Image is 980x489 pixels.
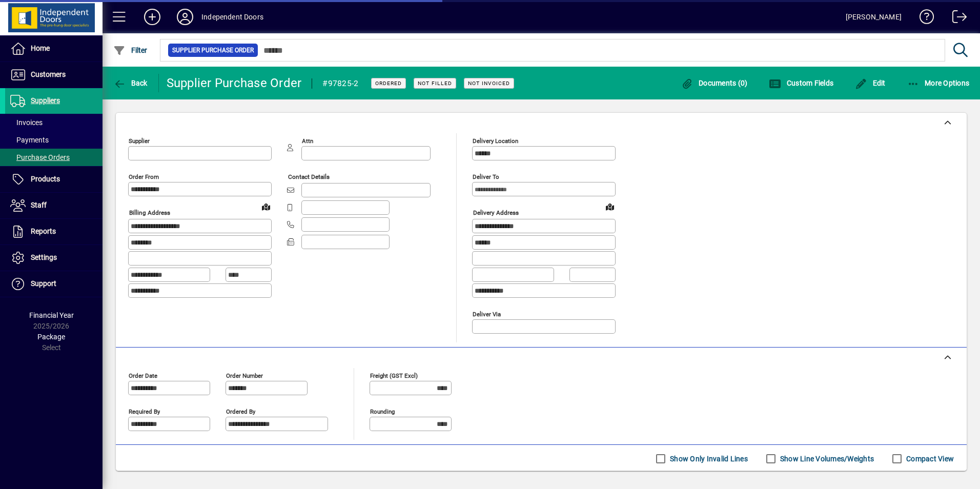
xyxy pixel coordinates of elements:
span: Purchase Orders [10,153,70,161]
span: Reports [31,227,56,235]
a: Home [5,36,103,62]
mat-label: Freight (GST excl) [370,372,418,379]
a: Invoices [5,114,103,131]
label: Show Only Invalid Lines [668,454,748,464]
span: Custom Fields [769,79,833,87]
span: Support [31,279,56,288]
a: Purchase Orders [5,149,103,166]
button: Profile [169,8,201,26]
span: Invoices [10,118,43,127]
mat-label: Rounding [370,407,395,415]
span: Payments [10,136,49,144]
span: Edit [855,79,886,87]
button: Back [111,74,150,92]
label: Show Line Volumes/Weights [778,454,874,464]
span: Documents (0) [681,79,748,87]
mat-label: Required by [129,407,160,415]
span: Back [113,79,148,87]
span: Filter [113,46,148,54]
span: Ordered [375,80,402,87]
mat-label: Delivery Location [473,137,518,145]
a: Settings [5,245,103,271]
div: Independent Doors [201,9,263,25]
a: View on map [258,198,274,215]
a: Logout [945,2,967,35]
span: More Options [907,79,970,87]
mat-label: Deliver via [473,310,501,317]
span: Package [37,333,65,341]
a: Knowledge Base [912,2,934,35]
a: View on map [602,198,618,215]
button: Add [136,8,169,26]
mat-label: Order from [129,173,159,180]
a: Products [5,167,103,192]
span: Not Filled [418,80,452,87]
div: [PERSON_NAME] [846,9,902,25]
span: Customers [31,70,66,78]
a: Payments [5,131,103,149]
span: Settings [31,253,57,261]
mat-label: Deliver To [473,173,499,180]
span: Staff [31,201,47,209]
span: Suppliers [31,96,60,105]
a: Reports [5,219,103,244]
div: #97825-2 [322,75,358,92]
button: Edit [852,74,888,92]
span: Products [31,175,60,183]
button: Documents (0) [679,74,750,92]
a: Support [5,271,103,297]
button: Filter [111,41,150,59]
mat-label: Order number [226,372,263,379]
mat-label: Order date [129,372,157,379]
label: Compact View [904,454,954,464]
span: Supplier Purchase Order [172,45,254,55]
app-page-header-button: Back [103,74,159,92]
mat-label: Supplier [129,137,150,145]
mat-label: Ordered by [226,407,255,415]
span: Not Invoiced [468,80,510,87]
div: Supplier Purchase Order [167,75,302,91]
span: Financial Year [29,311,74,319]
span: Home [31,44,50,52]
a: Customers [5,62,103,88]
a: Staff [5,193,103,218]
mat-label: Attn [302,137,313,145]
button: More Options [905,74,972,92]
button: Custom Fields [766,74,836,92]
